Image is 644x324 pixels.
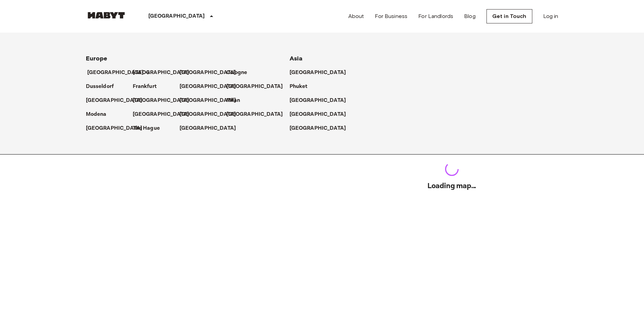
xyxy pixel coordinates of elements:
a: [GEOGRAPHIC_DATA] [226,83,290,91]
a: Milan [226,96,247,105]
a: [GEOGRAPHIC_DATA] [180,124,243,132]
a: [GEOGRAPHIC_DATA] [290,96,353,105]
p: Frankfurt [133,83,157,91]
a: [GEOGRAPHIC_DATA] [180,96,243,105]
p: [GEOGRAPHIC_DATA] [87,69,144,77]
h2: Loading map... [427,181,476,191]
a: Log in [543,12,558,20]
a: [GEOGRAPHIC_DATA] [180,69,243,77]
p: [GEOGRAPHIC_DATA] [180,110,236,119]
img: Habyt [86,12,127,19]
a: [GEOGRAPHIC_DATA] [86,124,149,132]
a: [GEOGRAPHIC_DATA] [86,96,149,105]
span: Asia [290,55,303,62]
p: Milan [226,96,240,105]
p: Modena [86,110,107,119]
a: [GEOGRAPHIC_DATA] [87,69,151,77]
span: Europe [86,55,108,62]
a: Phuket [290,83,314,91]
a: For Business [375,12,407,20]
p: [GEOGRAPHIC_DATA] [180,96,236,105]
a: About [348,12,364,20]
a: Get in Touch [486,9,532,23]
a: The Hague [133,124,167,132]
p: [GEOGRAPHIC_DATA] [86,124,143,132]
p: Cologne [226,69,247,77]
p: [GEOGRAPHIC_DATA] [290,69,346,77]
p: [GEOGRAPHIC_DATA] [133,110,189,119]
p: [GEOGRAPHIC_DATA] [180,124,236,132]
p: [GEOGRAPHIC_DATA] [86,96,143,105]
p: Dusseldorf [86,83,114,91]
a: [GEOGRAPHIC_DATA] [226,110,290,119]
a: Modena [86,110,113,119]
a: [GEOGRAPHIC_DATA] [180,110,243,119]
p: [GEOGRAPHIC_DATA] [290,110,346,119]
p: [GEOGRAPHIC_DATA] [180,83,236,91]
a: [GEOGRAPHIC_DATA] [133,110,196,119]
a: Frankfurt [133,83,163,91]
a: [GEOGRAPHIC_DATA] [133,69,196,77]
p: [GEOGRAPHIC_DATA] [148,12,205,20]
a: [GEOGRAPHIC_DATA] [133,96,196,105]
p: [GEOGRAPHIC_DATA] [133,96,189,105]
a: [GEOGRAPHIC_DATA] [290,69,353,77]
p: The Hague [133,124,160,132]
a: Blog [464,12,476,20]
a: [GEOGRAPHIC_DATA] [180,83,243,91]
a: For Landlords [418,12,453,20]
a: [GEOGRAPHIC_DATA] [290,110,353,119]
p: [GEOGRAPHIC_DATA] [133,69,189,77]
p: [GEOGRAPHIC_DATA] [290,124,346,132]
p: [GEOGRAPHIC_DATA] [226,83,283,91]
a: [GEOGRAPHIC_DATA] [290,124,353,132]
a: Cologne [226,69,254,77]
p: Phuket [290,83,308,91]
a: Dusseldorf [86,83,121,91]
p: [GEOGRAPHIC_DATA] [180,69,236,77]
p: [GEOGRAPHIC_DATA] [226,110,283,119]
p: [GEOGRAPHIC_DATA] [290,96,346,105]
